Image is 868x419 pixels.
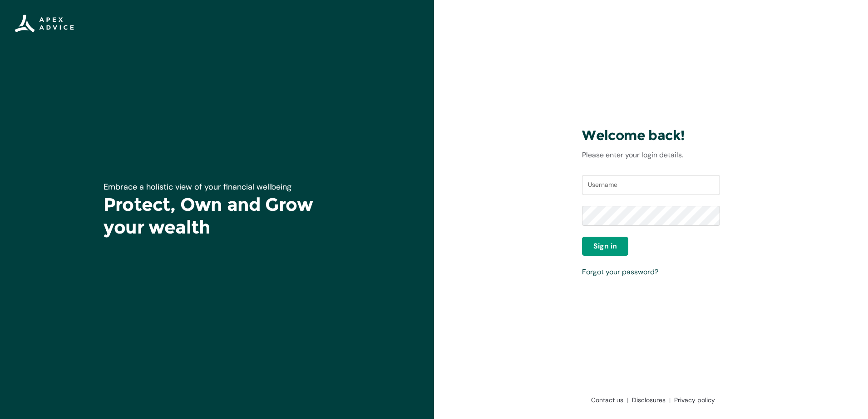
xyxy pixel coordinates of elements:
a: Privacy policy [671,395,715,404]
a: Disclosures [628,395,671,404]
button: Sign in [582,237,628,256]
a: Contact us [587,395,628,404]
a: Forgot your password? [582,267,658,277]
span: Sign in [593,241,617,252]
p: Please enter your login details. [582,150,720,161]
h3: Welcome back! [582,127,720,144]
input: Username [582,175,720,195]
h1: Protect, Own and Grow your wealth [104,193,330,239]
img: Apex Advice Group [15,15,74,33]
span: Embrace a holistic view of your financial wellbeing [104,181,291,192]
